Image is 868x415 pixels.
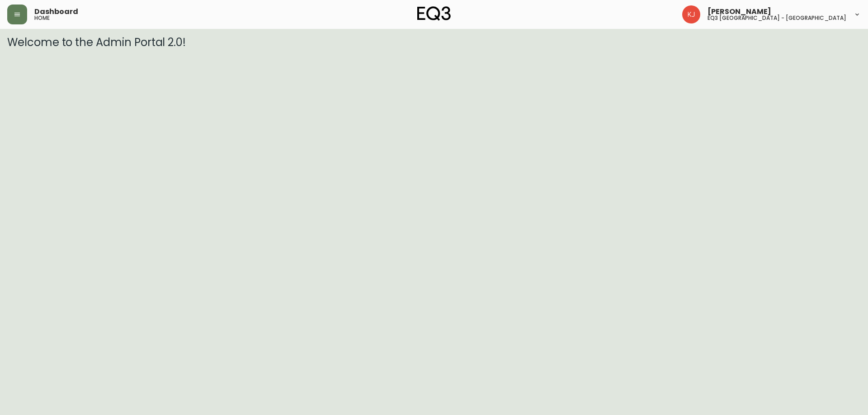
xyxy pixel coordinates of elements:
h3: Welcome to the Admin Portal 2.0! [7,36,861,49]
h5: home [34,15,50,21]
h5: eq3 [GEOGRAPHIC_DATA] - [GEOGRAPHIC_DATA] [708,15,846,21]
img: 24a625d34e264d2520941288c4a55f8e [682,5,700,23]
span: Dashboard [34,8,78,15]
img: logo [417,6,451,21]
span: [PERSON_NAME] [708,8,771,15]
